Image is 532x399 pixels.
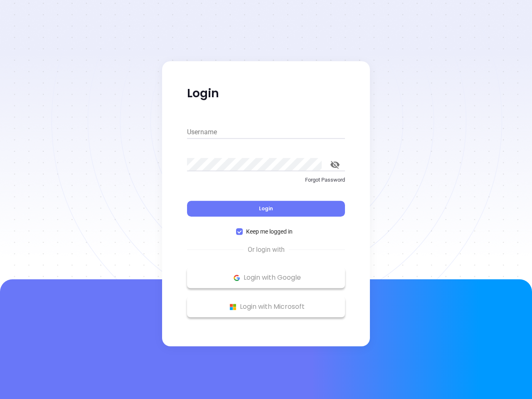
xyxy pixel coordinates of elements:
p: Login [187,86,345,101]
p: Login with Google [191,271,341,284]
span: Keep me logged in [243,227,296,236]
a: Forgot Password [187,176,345,191]
img: Google Logo [232,273,242,283]
button: Google Logo Login with Google [187,267,345,288]
button: Login [187,201,345,217]
p: Login with Microsoft [191,300,341,313]
button: toggle password visibility [325,155,345,175]
span: Login [259,205,273,212]
p: Forgot Password [187,176,345,184]
img: Microsoft Logo [228,302,238,312]
button: Microsoft Logo Login with Microsoft [187,296,345,317]
span: Or login with [244,245,289,255]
